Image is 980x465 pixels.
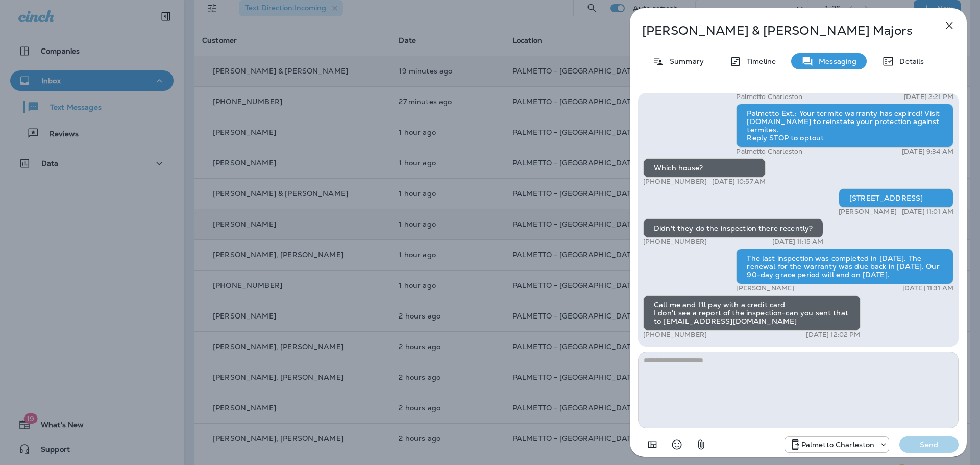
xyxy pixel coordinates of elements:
p: Timeline [742,57,776,65]
button: Select an emoji [667,434,687,455]
p: [PERSON_NAME] [839,208,897,216]
p: Palmetto Charleston [801,440,875,449]
p: Messaging [814,57,856,65]
p: [DATE] 11:15 AM [772,238,823,246]
p: [PHONE_NUMBER] [643,238,707,246]
div: Which house? [643,158,766,178]
p: [PHONE_NUMBER] [643,331,707,339]
div: [STREET_ADDRESS] [839,188,953,208]
p: [DATE] 2:21 PM [904,93,953,101]
div: Didn't they do the inspection there recently? [643,218,823,238]
p: [DATE] 11:31 AM [902,284,953,292]
p: [DATE] 10:57 AM [712,178,766,186]
p: [DATE] 11:01 AM [902,208,953,216]
p: Palmetto Charleston [736,93,802,101]
p: [PHONE_NUMBER] [643,178,707,186]
div: Palmetto Ext.: Your termite warranty has expired! Visit [DOMAIN_NAME] to reinstate your protectio... [736,104,953,148]
p: [PERSON_NAME] [736,284,794,292]
div: +1 (843) 277-8322 [785,438,889,451]
p: [DATE] 9:34 AM [902,148,953,156]
div: Call me and I'll pay with a credit card I don't see a report of the inspection-can you sent that ... [643,295,861,331]
div: The last inspection was completed in [DATE]. The renewal for the warranty was due back in [DATE].... [736,249,953,284]
p: [PERSON_NAME] & [PERSON_NAME] Majors [642,23,921,38]
p: Details [894,57,924,65]
p: Summary [665,57,704,65]
p: [DATE] 12:02 PM [806,331,860,339]
p: Palmetto Charleston [736,148,802,156]
button: Add in a premade template [642,434,663,455]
